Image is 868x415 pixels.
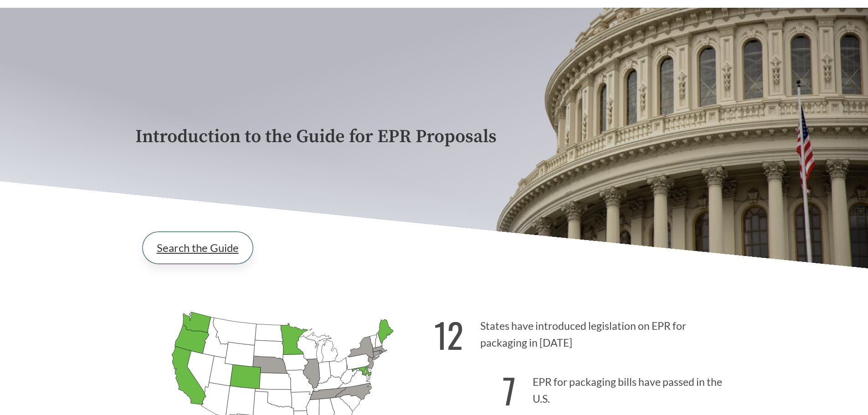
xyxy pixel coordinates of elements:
strong: 12 [434,309,463,360]
a: Search the Guide [143,232,253,264]
p: States have introduced legislation on EPR for packaging in [DATE] [434,304,733,360]
p: Introduction to the Guide for EPR Proposals [135,127,733,147]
